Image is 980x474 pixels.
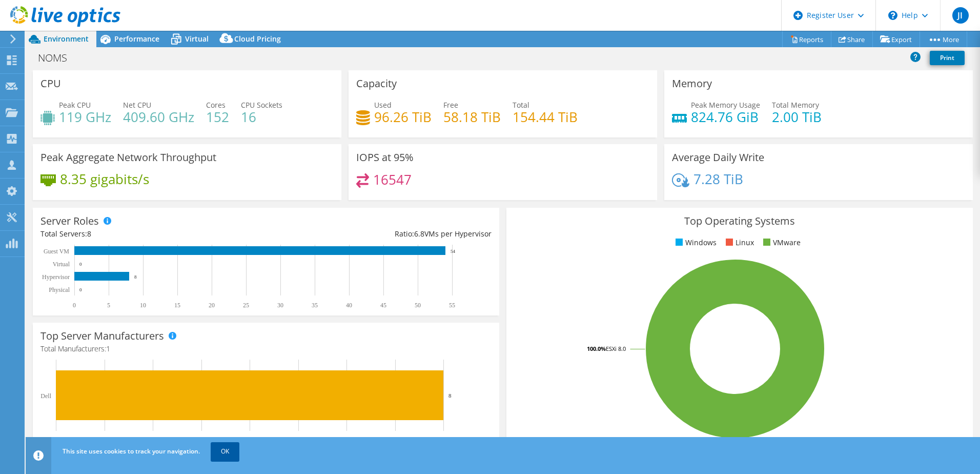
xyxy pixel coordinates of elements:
[44,34,89,44] span: Environment
[106,344,110,353] span: 1
[606,345,626,352] tspan: ESXi 8.0
[59,111,111,123] h4: 119 GHz
[723,237,754,248] li: Linux
[782,31,831,47] a: Reports
[40,343,492,354] h4: Total Manufacturers:
[513,100,529,110] span: Total
[691,100,760,110] span: Peak Memory Usage
[277,302,283,309] text: 30
[209,302,215,309] text: 20
[374,100,392,110] span: Used
[761,237,801,248] li: VMware
[63,447,200,456] span: This site uses cookies to track your navigation.
[185,34,209,44] span: Virtual
[79,287,82,292] text: 0
[123,111,194,123] h4: 409.60 GHz
[772,100,819,110] span: Total Memory
[672,78,712,89] h3: Memory
[374,111,432,123] h4: 96.26 TiB
[451,249,456,254] text: 54
[888,11,897,20] svg: \n
[123,100,151,110] span: Net CPU
[114,34,159,44] span: Performance
[380,302,386,309] text: 45
[107,302,110,309] text: 5
[831,31,873,47] a: Share
[206,111,229,123] h4: 152
[415,302,421,309] text: 50
[60,173,149,185] h4: 8.35 gigabits/s
[40,228,266,240] div: Total Servers:
[40,330,164,342] h3: Top Server Manufacturers
[42,273,70,281] text: Hypervisor
[691,111,760,123] h4: 824.76 GiB
[312,302,318,309] text: 35
[87,229,91,239] span: 8
[33,52,83,64] h1: NOMS
[514,215,965,227] h3: Top Operating Systems
[920,31,967,47] a: More
[414,229,424,239] span: 6.8
[930,51,965,65] a: Print
[356,152,414,163] h3: IOPS at 95%
[44,248,69,255] text: Guest VM
[234,34,281,44] span: Cloud Pricing
[587,345,606,352] tspan: 100.0%
[206,100,226,110] span: Cores
[241,111,282,123] h4: 16
[772,111,822,123] h4: 2.00 TiB
[40,152,216,163] h3: Peak Aggregate Network Throughput
[134,274,137,280] text: 8
[241,100,282,110] span: CPU Sockets
[448,392,452,399] text: 8
[266,228,492,240] div: Ratio: VMs per Hypervisor
[40,392,51,400] text: Dell
[513,111,578,123] h4: 154.44 TiB
[693,173,743,185] h4: 7.28 TiB
[346,302,352,309] text: 40
[449,302,455,309] text: 55
[140,302,146,309] text: 10
[872,31,920,47] a: Export
[174,302,180,309] text: 15
[40,78,61,89] h3: CPU
[243,302,249,309] text: 25
[49,286,70,293] text: Physical
[356,78,397,89] h3: Capacity
[73,302,76,309] text: 0
[673,237,717,248] li: Windows
[443,111,501,123] h4: 58.18 TiB
[59,100,91,110] span: Peak CPU
[40,215,99,227] h3: Server Roles
[443,100,458,110] span: Free
[672,152,764,163] h3: Average Daily Write
[373,174,412,185] h4: 16547
[53,261,70,268] text: Virtual
[952,7,969,24] span: JI
[211,442,239,461] a: OK
[79,262,82,267] text: 0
